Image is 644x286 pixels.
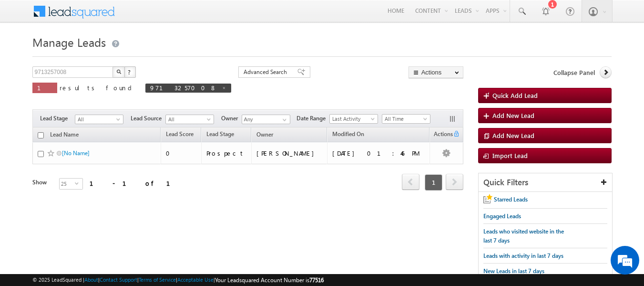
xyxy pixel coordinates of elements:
div: 0 [166,149,197,158]
a: Last Activity [329,114,378,124]
div: 1 - 1 of 1 [90,178,182,189]
span: Lead Source [131,114,165,123]
span: All [75,115,121,124]
span: Lead Stage [206,130,234,138]
span: Your Leadsquared Account Number is [215,276,324,284]
a: Lead Name [45,129,83,142]
a: About [84,276,98,283]
div: [DATE] 01:46 PM [332,149,425,158]
span: © 2025 LeadSquared | | | | | [32,275,324,285]
span: Lead Score [166,130,194,138]
span: 9713257008 [150,84,217,92]
span: Last Activity [330,115,375,123]
span: Date Range [296,114,329,123]
span: Modified On [332,130,364,138]
a: [No Name] [62,149,90,157]
span: 25 [60,179,75,189]
div: Prospect [206,149,247,158]
a: next [446,175,463,190]
span: Lead Stage [40,114,75,123]
a: Modified On [327,129,369,141]
span: Add New Lead [492,111,534,119]
span: Advanced Search [244,68,290,76]
span: select [75,181,82,185]
input: Check all records [38,132,44,138]
a: Show All Items [277,115,289,125]
span: Engaged Leads [483,212,521,220]
span: Manage Leads [32,34,106,50]
span: 1 [37,84,52,92]
a: All Time [382,114,430,124]
span: 77516 [309,276,324,284]
button: ? [124,66,136,78]
a: Terms of Service [139,276,176,283]
span: New Leads in last 7 days [483,267,544,275]
span: Owner [221,114,242,123]
div: Show [32,178,51,187]
span: Leads with activity in last 7 days [483,252,563,259]
span: Collapse Panel [553,68,595,77]
a: Contact Support [100,276,137,283]
span: prev [402,174,419,190]
span: All Time [382,115,428,123]
img: Search [116,69,121,74]
input: Type to Search [242,115,290,124]
div: [PERSON_NAME] [256,149,323,158]
button: Actions [409,66,463,78]
span: Leads who visited website in the last 7 days [483,228,564,244]
span: Import Lead [492,151,528,159]
a: prev [402,175,419,190]
span: Add New Lead [492,131,534,139]
a: All [75,115,123,124]
span: Quick Add Lead [492,91,538,99]
span: results found [60,84,135,92]
span: Actions [430,129,453,141]
span: Starred Leads [494,196,528,203]
span: 1 [425,174,442,191]
span: Owner [256,131,273,138]
a: All [165,115,214,124]
span: ? [128,68,132,76]
a: Lead Stage [202,129,239,141]
span: next [446,174,463,190]
span: All [166,115,211,124]
div: Quick Filters [479,173,613,192]
a: Lead Score [161,129,198,141]
a: Acceptable Use [177,276,214,283]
